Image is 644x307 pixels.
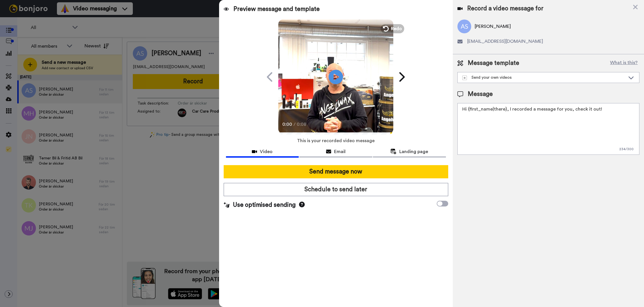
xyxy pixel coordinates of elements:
img: demo-template.svg [462,76,467,80]
span: Use optimised sending [233,201,296,209]
span: [EMAIL_ADDRESS][DOMAIN_NAME] [467,38,543,45]
span: Message template [468,59,519,67]
textarea: Hi {first_name|there}, I recorded a message for you, check it out! [457,103,639,155]
button: Send message now [224,165,448,178]
span: Message [468,90,493,99]
span: 0:08 [297,121,307,128]
span: Video [260,148,273,155]
span: Email [334,148,346,155]
button: Schedule to send later [224,183,448,196]
span: Landing page [399,148,428,155]
div: Send your own videos [462,75,625,80]
span: This is your recorded video message [297,134,375,147]
button: What is this? [608,59,639,67]
span: 0:00 [282,121,292,128]
span: / [294,121,296,128]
